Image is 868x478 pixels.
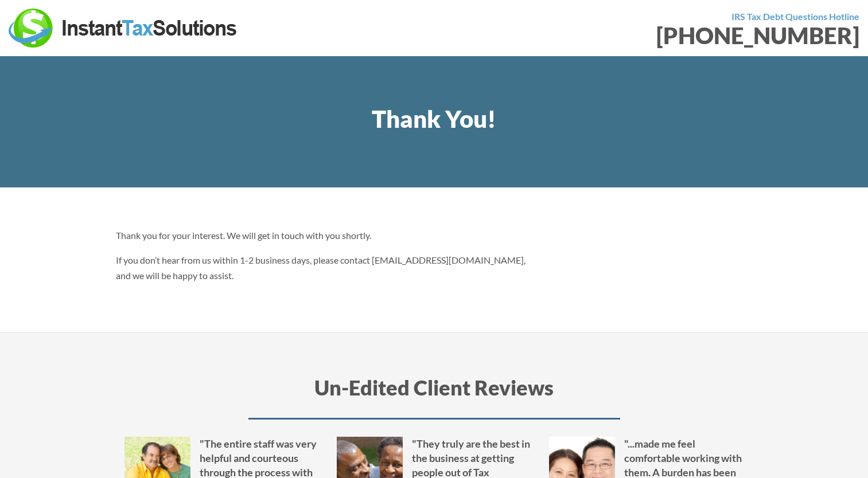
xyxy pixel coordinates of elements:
[9,21,238,32] a: Instant Tax Solutions Logo
[731,11,859,22] strong: IRS Tax Debt Questions Hotline
[9,9,238,48] img: Instant Tax Solutions Logo
[124,373,744,419] h3: Un-Edited Client Reviews
[116,102,753,136] h1: Thank You!
[116,252,535,283] p: If you don’t hear from us within 1-2 business days, please contact [EMAIL_ADDRESS][DOMAIN_NAME], ...
[116,228,535,243] p: Thank you for your interest. We will get in touch with you shortly.
[443,24,860,47] div: [PHONE_NUMBER]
